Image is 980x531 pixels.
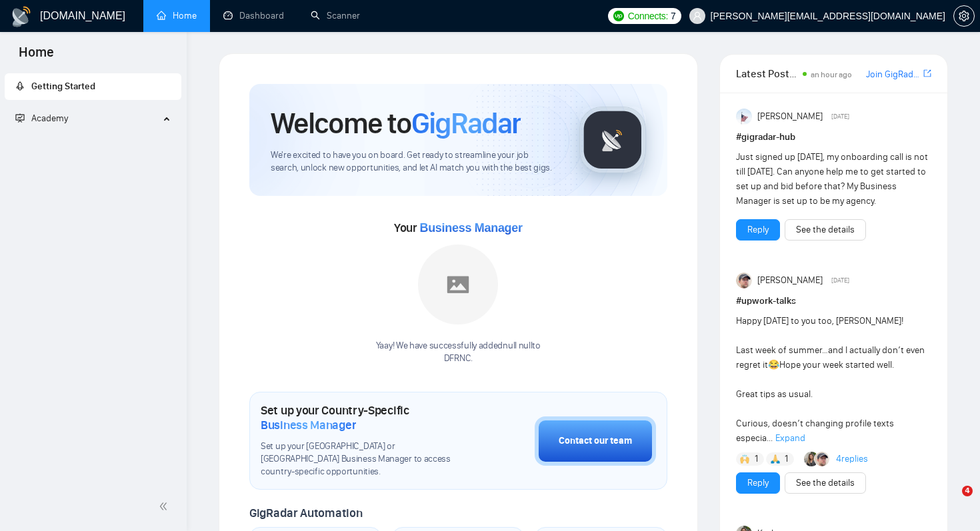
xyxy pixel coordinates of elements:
span: 7 [671,9,676,23]
img: Korlan [804,452,819,466]
span: [PERSON_NAME] [757,109,823,124]
span: fund-projection-screen [15,113,25,123]
span: double-left [159,500,172,513]
img: Igor Šalagin [736,272,752,288]
img: 🙌 [740,454,749,464]
a: setting [953,11,975,21]
span: [DATE] [831,274,849,286]
img: 🙏 [771,454,780,464]
span: Your [394,221,523,235]
span: Getting Started [31,81,95,92]
span: [PERSON_NAME] [757,273,823,288]
iframe: Intercom live chat [935,486,967,518]
li: Getting Started [5,73,181,100]
a: homeHome [157,10,197,21]
button: See the details [785,472,866,494]
span: 4 [962,486,973,496]
span: an hour ago [811,70,852,79]
div: Yaay! We have successfully added null null to [376,340,541,365]
span: 1 [785,452,788,466]
span: 1 [755,452,758,466]
span: Academy [31,113,68,124]
h1: Welcome to [271,105,521,141]
span: Set up your [GEOGRAPHIC_DATA] or [GEOGRAPHIC_DATA] Business Manager to access country-specific op... [261,440,468,478]
span: user [693,11,702,21]
span: 😂 [768,359,779,370]
button: setting [953,5,975,27]
span: Business Manager [261,418,356,432]
span: Expand [775,432,805,444]
img: logo [11,6,32,27]
span: Business Manager [419,221,522,235]
img: Igor Šalagin [815,452,829,466]
img: placeholder.png [418,245,498,324]
a: searchScanner [311,10,360,21]
span: Just signed up [DATE], my onboarding call is not till [DATE]. Can anyone help me to get started t... [736,151,928,207]
h1: # upwork-talks [736,294,931,308]
span: Academy [15,113,68,124]
span: We're excited to have you on board. Get ready to streamline your job search, unlock new opportuni... [271,149,558,175]
button: Reply [736,219,780,241]
div: Contact our team [559,434,632,448]
p: DFRNC . [376,352,541,365]
h1: # gigradar-hub [736,130,931,145]
span: Latest Posts from the GigRadar Community [736,65,799,82]
span: GigRadar [411,105,521,141]
span: Connects: [628,9,668,23]
img: Anisuzzaman Khan [736,109,752,125]
a: export [923,67,931,80]
a: Reply [747,476,769,490]
span: [DATE] [831,111,849,123]
a: See the details [796,223,855,237]
span: rocket [15,81,25,91]
span: export [923,68,931,79]
a: Reply [747,223,769,237]
button: Contact our team [535,416,656,466]
h1: Set up your Country-Specific [261,403,468,432]
a: 4replies [836,452,868,466]
a: Join GigRadar Slack Community [866,67,921,82]
span: Happy [DATE] to you too, [PERSON_NAME]! Last week of summer…and I actually don’t even regret it H... [736,315,925,444]
span: Home [8,43,65,71]
img: gigradar-logo.png [579,107,646,173]
img: upwork-logo.png [613,11,624,21]
a: See the details [796,476,855,490]
button: Reply [736,472,780,494]
span: GigRadar Automation [249,506,362,520]
button: See the details [785,219,866,241]
a: dashboardDashboard [223,10,284,21]
span: setting [954,11,974,21]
